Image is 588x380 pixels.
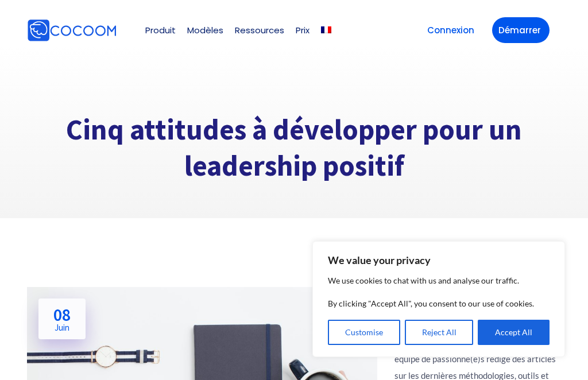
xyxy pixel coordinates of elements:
p: We value your privacy [328,253,550,267]
h2: 08 [53,306,71,332]
a: Produit [145,26,176,34]
p: We use cookies to chat with us and analyse our traffic. [328,274,550,288]
img: Cocoom [119,30,119,30]
a: Démarrer [492,17,550,43]
span: Juin [53,323,71,332]
button: Customise [328,320,400,345]
a: Ressources [235,26,284,34]
p: By clicking "Accept All", you consent to our use of cookies. [328,297,550,311]
a: 08Juin [38,298,86,339]
h1: Cinq attitudes à développer pour un leadership positif [27,112,561,184]
button: Accept All [478,320,550,345]
a: Connexion [421,17,481,43]
img: Cocoom [27,19,117,42]
img: Français [321,26,331,33]
a: Prix [296,26,310,34]
a: Modèles [187,26,223,34]
button: Reject All [405,320,474,345]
